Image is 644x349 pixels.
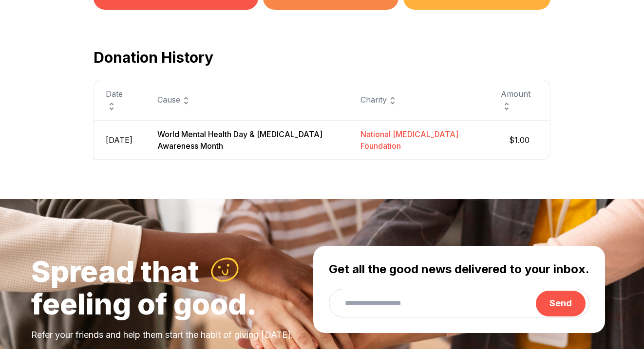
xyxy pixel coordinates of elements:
span: $1.00 [501,134,538,146]
span: National [MEDICAL_DATA] Foundation [360,129,458,151]
div: Charity [360,94,477,106]
span: World Mental Health Day & [MEDICAL_DATA] Awareness Month [157,129,322,151]
img: :) [209,254,241,285]
span: Send [549,298,572,308]
div: Cause [157,94,337,106]
button: Send [536,291,586,316]
div: Date [106,88,134,112]
h2: Donation History [94,49,550,66]
span: Refer your friends and help them start the habit of giving [DATE]. [31,330,293,340]
td: [DATE] [94,120,146,160]
div: Amount [501,88,538,112]
h3: Get all the good news delivered to your inbox. [329,262,589,277]
h2: Spread that feeling of good. [31,257,303,318]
